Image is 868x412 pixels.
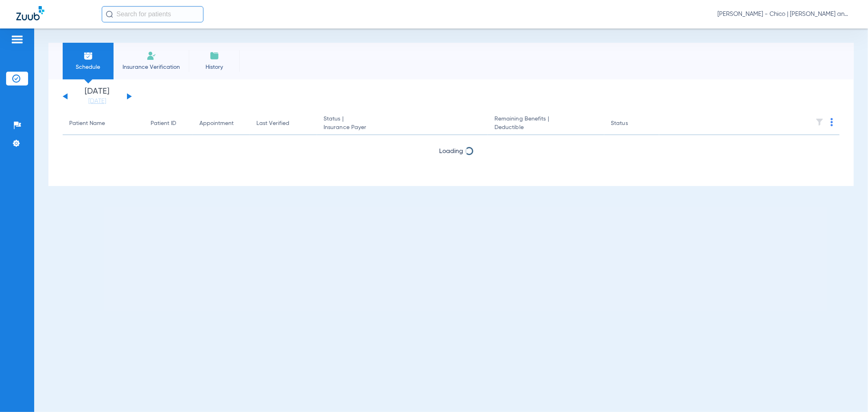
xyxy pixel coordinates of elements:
th: Status [604,112,659,135]
img: Search Icon [106,11,113,18]
span: Schedule [69,63,107,71]
div: Patient ID [151,119,176,128]
div: Patient ID [151,119,186,128]
div: Patient Name [69,119,138,128]
span: Loading [439,148,463,155]
div: Appointment [199,119,243,128]
img: group-dot-blue.svg [831,118,833,126]
img: hamburger-icon [11,35,24,44]
img: Schedule [83,51,93,61]
a: [DATE] [73,97,122,105]
span: Insurance Payer [324,123,481,132]
img: filter.svg [816,118,824,126]
img: Zuub Logo [16,6,44,20]
div: Last Verified [256,119,289,128]
span: Insurance Verification [120,63,183,71]
th: Status | [317,112,488,135]
div: Appointment [199,119,234,128]
span: History [195,63,234,71]
img: History [210,51,219,61]
input: Search for patients [102,6,203,22]
li: [DATE] [73,88,122,105]
th: Remaining Benefits | [488,112,604,135]
div: Patient Name [69,119,105,128]
div: Last Verified [256,119,310,128]
img: Manual Insurance Verification [146,51,156,61]
span: [PERSON_NAME] - Chico | [PERSON_NAME] and [PERSON_NAME] Dental Group [717,10,852,18]
span: Deductible [494,123,598,132]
